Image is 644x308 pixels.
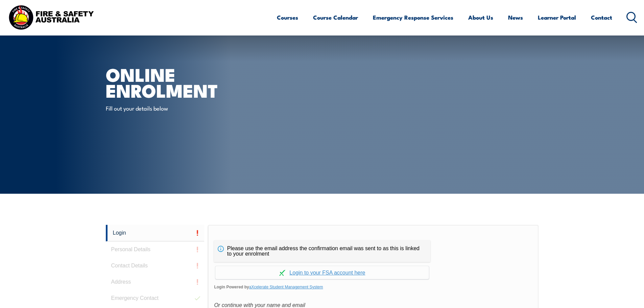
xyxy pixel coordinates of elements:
a: News [508,8,523,26]
a: Login [106,225,205,241]
a: Courses [277,8,298,26]
a: Contact [591,8,612,26]
img: Log in withaxcelerate [279,270,285,276]
a: Course Calendar [313,8,358,26]
h1: Online Enrolment [106,66,273,98]
a: aXcelerate Student Management System [249,285,323,289]
a: About Us [468,8,493,26]
span: Login Powered by [214,282,532,292]
div: Please use the email address the confirmation email was sent to as this is linked to your enrolment [214,240,430,262]
a: Learner Portal [538,8,576,26]
p: Fill out your details below [106,104,229,112]
a: Emergency Response Services [373,8,453,26]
